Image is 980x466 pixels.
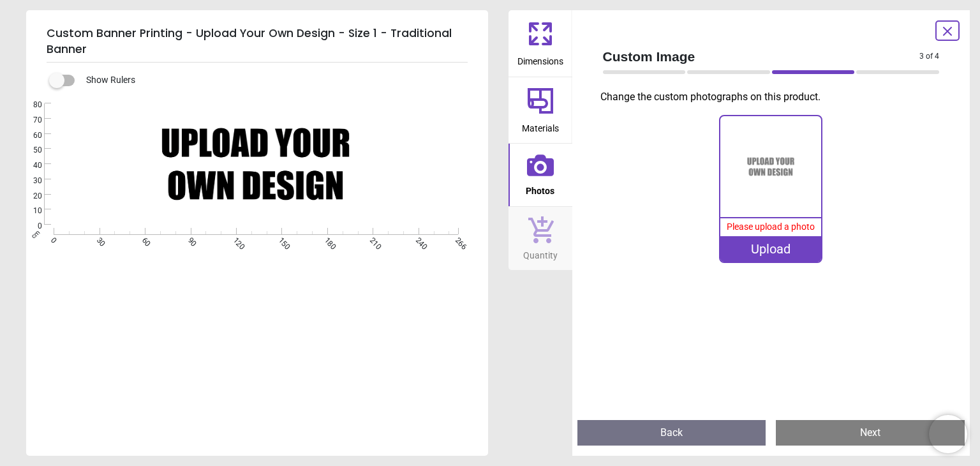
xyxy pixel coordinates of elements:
button: Photos [509,144,572,206]
span: Dimensions [517,49,563,68]
span: 70 [18,115,42,126]
span: 80 [18,100,42,110]
span: 30 [94,236,102,244]
span: 0 [18,221,42,232]
h5: Custom Banner Printing - Upload Your Own Design - Size 1 - Traditional Banner [47,20,468,63]
span: 60 [18,130,42,141]
span: Custom Image [603,47,920,66]
button: Quantity [509,207,572,271]
button: Back [577,420,766,446]
span: 266 [452,236,461,244]
span: 10 [18,206,42,216]
button: Next [776,420,965,446]
span: 60 [139,236,147,244]
span: cm [30,229,41,240]
span: 150 [276,236,285,244]
iframe: Brevo live chat [929,415,967,453]
p: Change the custom photographs on this product. [600,90,950,104]
span: 210 [367,236,376,244]
span: 3 of 4 [919,51,939,62]
span: Please upload a photo [727,222,815,232]
span: 240 [413,236,421,244]
button: Materials [509,77,572,144]
span: 30 [18,176,42,186]
span: Materials [522,116,559,135]
span: 20 [18,191,42,202]
div: Show Rulers [57,73,488,88]
span: 180 [322,236,330,244]
span: Photos [526,179,554,198]
span: 40 [18,160,42,171]
div: Upload [720,236,821,262]
span: Quantity [523,243,558,262]
button: Dimensions [509,10,572,77]
span: 90 [185,236,193,244]
span: 0 [48,236,56,244]
span: 120 [230,236,239,244]
span: 50 [18,145,42,156]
